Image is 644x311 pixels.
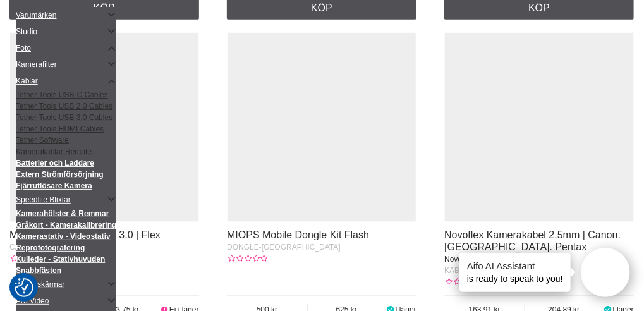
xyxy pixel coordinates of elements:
a: Kamerafilter [16,59,57,70]
img: Revisit consent button [15,278,33,297]
span: KABEL-1C [444,267,481,276]
div: is ready to speak to you! [459,253,571,292]
a: Foto [16,42,31,54]
a: Extern Strömförsörjning [16,170,104,179]
a: Reflexskärmar [16,279,64,290]
div: Kundbetyg: 0 [227,253,267,265]
a: Reprofotografering [16,243,85,252]
a: Varumärken [16,9,56,21]
h4: Aifo AI Assistant [467,259,563,272]
a: Snabbfästen [16,266,61,275]
a: Studio [16,26,37,37]
a: Kulleder - Stativhuvuden [16,255,105,264]
span: Novoflex [444,255,474,264]
a: Tether Tools USB 2.0 Cables [16,102,112,111]
a: Speedlite Blixtar [16,194,71,205]
span: CABLE-USB-MICRO3.0 [9,243,91,252]
a: Pro Video [16,295,49,307]
a: Kablar [16,75,38,87]
a: Tether Tools HDMI Cables [16,125,104,133]
a: Tether Software [16,136,69,145]
div: Kundbetyg: 0 [9,253,50,265]
a: Fjärrutlösare Kamera [16,181,92,190]
a: Kamerastativ - Videostativ [16,232,111,241]
a: MIOPS Mobile Dongle Kit Flash [227,230,369,241]
a: Kamerakablar Remote [16,147,92,156]
a: Miops USB Kabel Micro 3.0 | Flex [9,230,161,241]
span: DONGLE-[GEOGRAPHIC_DATA] [227,243,341,252]
a: Tether Tools USB 3.0 Cables [16,113,112,122]
a: Batterier och Laddare [16,159,94,168]
a: Kamerahölster & Remmar [16,209,109,218]
a: Gråkort - Kamerakalibrering [16,221,116,229]
a: Tether Tools USB-C Cables [16,90,108,99]
a: Novoflex Kamerakabel 2.5mm | Canon. [GEOGRAPHIC_DATA]. Pentax [444,230,621,253]
div: Kundbetyg: 0 [444,277,485,288]
button: Samtyckesinställningar [15,276,33,299]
